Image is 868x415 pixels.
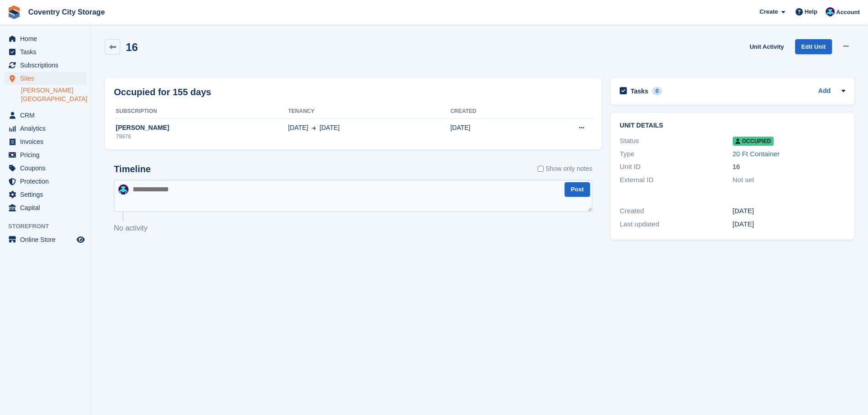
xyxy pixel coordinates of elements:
[836,8,860,17] span: Account
[620,149,732,159] div: Type
[733,219,845,230] div: [DATE]
[652,87,663,95] div: 0
[20,46,75,58] span: Tasks
[5,175,86,188] a: menu
[826,7,835,16] img: Michael Doherty
[620,175,732,185] div: External ID
[114,123,288,133] div: [PERSON_NAME]
[733,137,774,146] span: Occupied
[114,223,592,234] p: No activity
[538,164,544,174] input: Show only notes
[5,72,86,85] a: menu
[620,136,732,146] div: Status
[805,7,817,16] span: Help
[20,233,75,246] span: Online Store
[288,104,450,119] th: Tenancy
[20,32,75,45] span: Home
[760,7,778,16] span: Create
[733,206,845,216] div: [DATE]
[733,162,845,172] div: 16
[795,39,832,54] a: Edit Unit
[20,201,75,214] span: Capital
[126,41,138,53] h2: 16
[114,85,211,99] h2: Occupied for 155 days
[20,149,75,161] span: Pricing
[20,162,75,174] span: Coupons
[5,162,86,174] a: menu
[319,123,339,133] span: [DATE]
[565,182,590,197] button: Post
[5,122,86,135] a: menu
[620,162,732,172] div: Unit ID
[450,118,532,146] td: [DATE]
[5,59,86,72] a: menu
[5,233,86,246] a: menu
[20,135,75,148] span: Invoices
[746,39,787,54] a: Unit Activity
[538,164,592,174] label: Show only notes
[25,5,108,20] a: Coventry City Storage
[5,149,86,161] a: menu
[5,46,86,58] a: menu
[620,219,732,230] div: Last updated
[114,133,288,141] div: 79976
[20,188,75,201] span: Settings
[118,184,128,195] img: Michael Doherty
[114,164,151,174] h2: Timeline
[20,109,75,122] span: CRM
[450,104,532,119] th: Created
[20,59,75,72] span: Subscriptions
[631,87,648,95] h2: Tasks
[733,175,845,185] div: Not set
[288,123,308,133] span: [DATE]
[8,222,91,231] span: Storefront
[5,188,86,201] a: menu
[21,86,86,103] a: [PERSON_NAME][GEOGRAPHIC_DATA]
[20,72,75,85] span: Sites
[5,32,86,45] a: menu
[5,135,86,148] a: menu
[20,122,75,135] span: Analytics
[620,206,732,216] div: Created
[733,150,780,158] a: 20 Ft Container
[818,86,831,97] a: Add
[20,175,75,188] span: Protection
[75,234,86,245] a: Preview store
[114,104,288,119] th: Subscription
[7,5,21,19] img: stora-icon-8386f47178a22dfd0bd8f6a31ec36ba5ce8667c1dd55bd0f319d3a0aa187defe.svg
[5,201,86,214] a: menu
[5,109,86,122] a: menu
[620,122,845,129] h2: Unit details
